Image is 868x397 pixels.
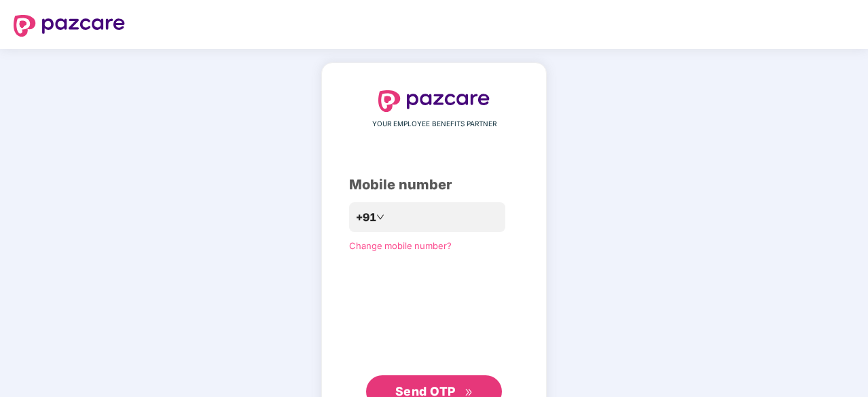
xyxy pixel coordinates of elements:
img: logo [378,90,490,112]
span: +91 [356,209,376,226]
div: Mobile number [349,174,519,195]
img: logo [14,15,125,37]
a: Change mobile number? [349,240,452,251]
span: YOUR EMPLOYEE BENEFITS PARTNER [372,119,496,130]
span: double-right [465,388,473,397]
span: down [376,213,384,221]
